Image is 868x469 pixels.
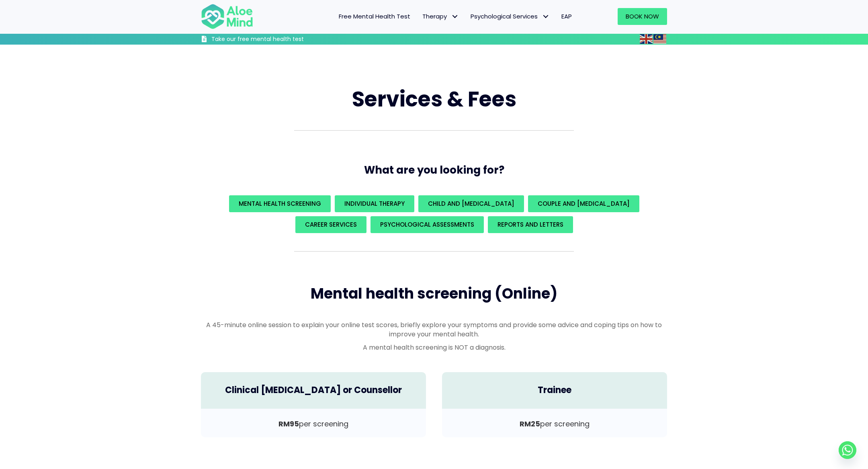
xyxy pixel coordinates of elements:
p: A mental health screening is NOT a diagnosis. [201,343,667,352]
span: What are you looking for? [364,163,504,177]
span: Child and [MEDICAL_DATA] [428,199,514,208]
span: Therapy: submenu [449,11,461,23]
span: Services & Fees [352,84,516,114]
p: A 45-minute online session to explain your online test scores, briefly explore your symptoms and ... [201,320,667,339]
h4: Trainee [450,384,659,397]
span: Couple and [MEDICAL_DATA] [538,199,630,208]
a: Psychological ServicesPsychological Services: submenu [465,8,555,25]
span: Psychological Services [471,12,549,20]
b: RM25 [520,419,540,429]
a: REPORTS AND LETTERS [488,216,573,233]
nav: Menu [264,8,578,25]
a: Whatsapp [839,441,856,459]
span: Free Mental Health Test [339,12,410,20]
span: Career Services [305,220,357,229]
span: Therapy [422,12,459,20]
a: Psychological assessments [371,216,484,233]
span: EAP [561,12,572,20]
h3: Take our free mental health test [211,35,347,43]
a: TherapyTherapy: submenu [416,8,465,25]
span: Book Now [626,12,659,20]
div: What are you looking for? [201,193,667,235]
a: Mental Health Screening [229,195,331,212]
p: per screening [209,419,418,429]
a: Child and [MEDICAL_DATA] [418,195,524,212]
span: Psychological Services: submenu [540,11,551,23]
span: REPORTS AND LETTERS [497,220,563,229]
span: Mental health screening (Online) [311,283,557,304]
img: Aloe mind Logo [201,3,253,30]
span: Individual Therapy [344,199,405,208]
p: per screening [450,419,659,429]
a: Take our free mental health test [201,35,347,45]
a: EAP [555,8,578,25]
img: en [640,34,653,44]
span: Psychological assessments [380,220,474,229]
a: Malay [653,34,667,43]
a: Free Mental Health Test [333,8,416,25]
b: RM95 [278,419,299,429]
a: Couple and [MEDICAL_DATA] [528,195,639,212]
a: Book Now [618,8,667,25]
img: ms [653,34,666,44]
h4: Clinical [MEDICAL_DATA] or Counsellor [209,384,418,397]
a: Individual Therapy [335,195,414,212]
a: English [640,34,653,43]
a: Career Services [295,216,366,233]
span: Mental Health Screening [239,199,321,208]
